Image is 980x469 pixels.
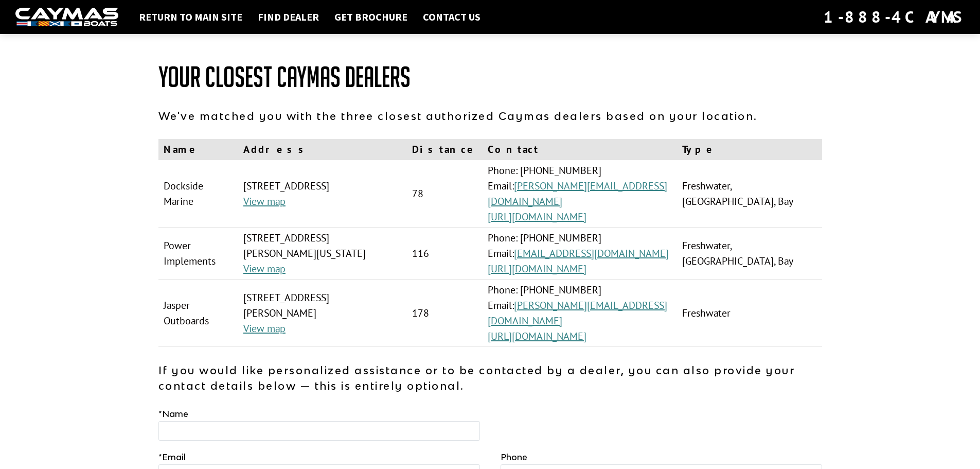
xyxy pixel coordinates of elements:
a: [PERSON_NAME][EMAIL_ADDRESS][DOMAIN_NAME] [488,299,667,327]
p: We've matched you with the three closest authorized Caymas dealers based on your location. [158,108,822,124]
a: View map [243,322,286,335]
a: [URL][DOMAIN_NAME] [488,262,586,275]
a: View map [243,195,286,208]
a: [URL][DOMAIN_NAME] [488,210,586,223]
td: Phone: [PHONE_NUMBER] Email: [483,280,677,347]
div: 1-888-4CAYMAS [824,6,965,28]
td: [STREET_ADDRESS] [238,160,407,228]
img: white-logo-c9c8dbefe5ff5ceceb0f0178aa75bf4bb51f6bca0971e226c86eb53dfe498488.png [15,8,118,27]
a: [EMAIL_ADDRESS][DOMAIN_NAME] [514,247,669,260]
a: View map [243,262,286,275]
td: Freshwater [677,280,822,347]
label: Email [158,451,186,463]
th: Distance [407,139,483,160]
a: Get Brochure [329,10,413,24]
a: [URL][DOMAIN_NAME] [488,329,586,343]
td: [STREET_ADDRESS][PERSON_NAME] [238,280,407,347]
td: Phone: [PHONE_NUMBER] Email: [483,228,677,280]
td: 78 [407,160,483,228]
label: Name [158,408,188,420]
th: Name [158,139,238,160]
td: 116 [407,228,483,280]
td: Power Implements [158,228,238,280]
label: Phone [501,451,527,463]
td: 178 [407,280,483,347]
th: Contact [483,139,677,160]
h1: Your Closest Caymas Dealers [158,62,822,93]
td: Jasper Outboards [158,280,238,347]
th: Address [238,139,407,160]
a: Find Dealer [253,10,324,24]
a: Return to main site [134,10,247,24]
a: Contact Us [418,10,486,24]
td: Dockside Marine [158,160,238,228]
td: Freshwater, [GEOGRAPHIC_DATA], Bay [677,160,822,228]
p: If you would like personalized assistance or to be contacted by a dealer, you can also provide yo... [158,362,822,393]
td: Freshwater, [GEOGRAPHIC_DATA], Bay [677,228,822,280]
a: [PERSON_NAME][EMAIL_ADDRESS][DOMAIN_NAME] [488,179,667,208]
td: Phone: [PHONE_NUMBER] Email: [483,160,677,228]
th: Type [677,139,822,160]
td: [STREET_ADDRESS][PERSON_NAME][US_STATE] [238,228,407,280]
